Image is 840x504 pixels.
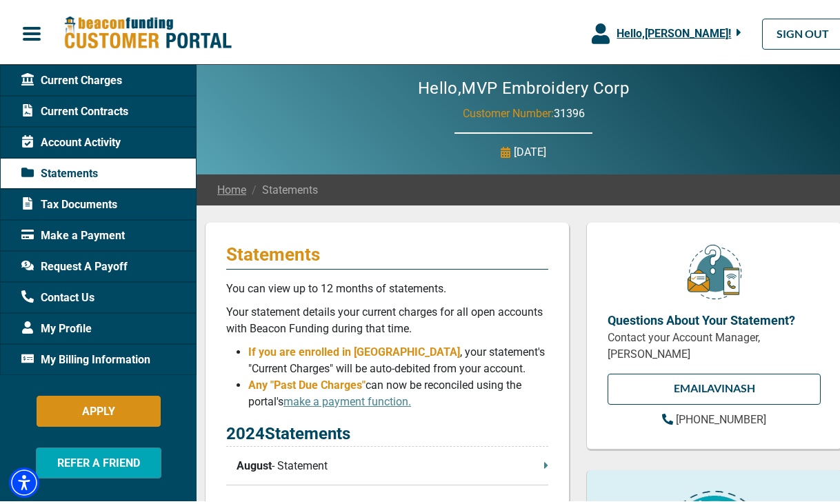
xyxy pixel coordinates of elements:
[617,24,731,37] span: Hello, [PERSON_NAME] !
[226,241,548,263] p: Statements
[217,179,246,196] a: Home
[608,327,821,360] p: Contact your Account Manager, [PERSON_NAME]
[226,301,548,334] p: Your statement details your current charges for all open accounts with Beacon Funding during that...
[676,410,766,423] span: [PHONE_NUMBER]
[246,179,318,196] span: Statements
[21,132,121,148] span: Account Activity
[608,308,821,327] p: Questions About Your Statement?
[21,101,128,117] span: Current Contracts
[21,225,125,241] span: Make a Payment
[554,104,585,117] span: 31396
[37,393,161,424] button: APPLY
[21,349,150,365] span: My Billing Information
[463,104,554,117] span: Customer Number:
[377,76,670,96] h2: Hello, MVP Embroidery Corp
[226,419,548,444] p: 2024 Statements
[608,371,821,402] a: EMAILAvinash
[237,455,272,472] span: August
[21,287,94,303] span: Contact Us
[21,163,98,179] span: Statements
[226,278,548,294] p: You can view up to 12 months of statements.
[21,318,92,334] span: My Profile
[21,70,122,86] span: Current Charges
[9,465,39,495] div: Accessibility Menu
[36,445,161,476] button: REFER A FRIEND
[21,256,128,272] span: Request A Payoff
[662,409,766,425] a: [PHONE_NUMBER]
[248,376,521,405] span: can now be reconciled using the portal's
[283,392,411,405] a: make a payment function.
[683,241,746,298] img: customer-service.png
[248,343,460,356] span: If you are enrolled in [GEOGRAPHIC_DATA]
[237,455,548,472] p: - Statement
[21,194,117,210] span: Tax Documents
[514,141,546,158] p: [DATE]
[63,13,232,48] img: Beacon Funding Customer Portal Logo
[248,376,366,389] span: Any "Past Due Charges"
